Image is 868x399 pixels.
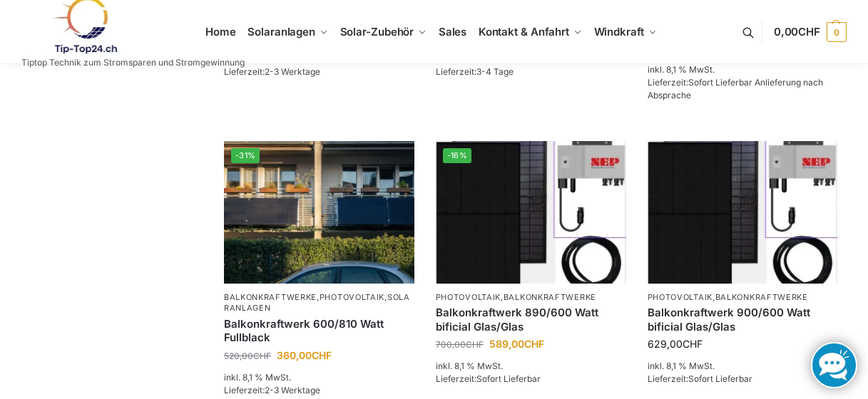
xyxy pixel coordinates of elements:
[224,385,320,395] span: Lieferzeit:
[340,25,414,38] span: Solar-Zubehör
[224,141,414,284] img: 2 Balkonkraftwerke
[648,373,752,384] span: Lieferzeit:
[479,25,569,38] span: Kontakt & Anfahrt
[648,306,838,333] a: Balkonkraftwerk 900/600 Watt bificial Glas/Glas
[715,292,808,302] a: Balkonkraftwerke
[476,373,541,384] span: Sofort Lieferbar
[827,22,847,42] span: 0
[648,63,838,76] p: inkl. 8,1 % MwSt.
[466,339,484,350] span: CHF
[648,292,838,303] p: ,
[436,292,626,303] p: ,
[436,360,626,373] p: inkl. 8,1 % MwSt.
[648,338,703,350] bdi: 629,00
[683,338,703,350] span: CHF
[436,292,501,302] a: Photovoltaik
[224,292,414,314] p: , ,
[439,25,467,38] span: Sales
[224,317,414,345] a: Balkonkraftwerk 600/810 Watt Fullblack
[648,77,823,100] span: Lieferzeit:
[436,373,541,384] span: Lieferzeit:
[277,349,332,361] bdi: 360,00
[320,292,384,302] a: Photovoltaik
[648,360,838,373] p: inkl. 8,1 % MwSt.
[436,141,626,284] img: Bificiales Hochleistungsmodul
[774,11,847,53] a: 0,00CHF 0
[504,292,596,302] a: Balkonkraftwerke
[224,371,414,384] p: inkl. 8,1 % MwSt.
[224,141,414,284] a: -31%2 Balkonkraftwerke
[436,66,514,77] span: Lieferzeit:
[648,141,838,284] img: Bificiales Hochleistungsmodul
[224,66,320,77] span: Lieferzeit:
[648,77,823,100] span: Sofort Lieferbar Anlieferung nach Absprache
[436,339,484,350] bdi: 700,00
[21,58,245,67] p: Tiptop Technik zum Stromsparen und Stromgewinnung
[524,338,544,350] span: CHF
[253,351,271,361] span: CHF
[594,25,644,38] span: Windkraft
[224,292,410,313] a: Solaranlagen
[489,338,544,350] bdi: 589,00
[798,25,820,38] span: CHF
[774,25,820,38] span: 0,00
[648,292,713,302] a: Photovoltaik
[436,306,626,333] a: Balkonkraftwerk 890/600 Watt bificial Glas/Glas
[436,141,626,284] a: -16%Bificiales Hochleistungsmodul
[476,66,514,77] span: 3-4 Tage
[247,25,315,38] span: Solaranlagen
[312,349,332,361] span: CHF
[688,373,752,384] span: Sofort Lieferbar
[265,385,320,395] span: 2-3 Werktage
[224,351,271,361] bdi: 520,00
[265,66,320,77] span: 2-3 Werktage
[224,292,317,302] a: Balkonkraftwerke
